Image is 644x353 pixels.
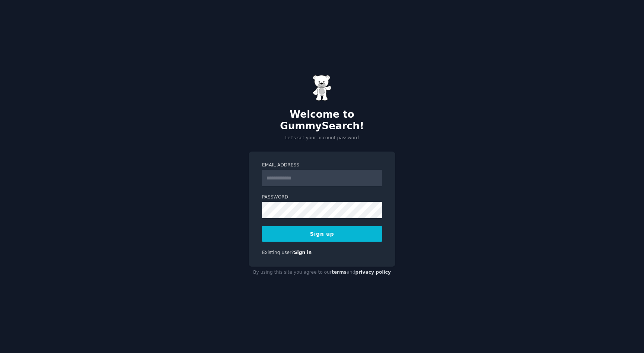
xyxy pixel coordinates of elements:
a: Sign in [294,250,312,255]
a: privacy policy [355,270,391,275]
p: Let's set your account password [249,135,395,141]
span: Existing user? [262,250,294,255]
label: Email Address [262,162,382,169]
button: Sign up [262,226,382,242]
div: By using this site you agree to our and [249,267,395,279]
a: terms [332,270,347,275]
label: Password [262,194,382,201]
img: Gummy Bear [313,75,331,101]
h2: Welcome to GummySearch! [249,109,395,132]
